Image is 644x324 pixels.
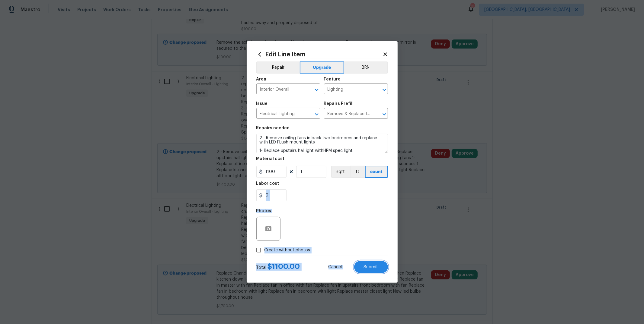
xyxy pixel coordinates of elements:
[256,126,290,130] h5: Repairs needed
[268,263,300,270] span: $ 1100.00
[264,247,310,253] span: Create without photos
[256,181,279,186] h5: Labor cost
[312,86,321,94] button: Open
[256,102,268,106] h5: Issue
[380,110,389,118] button: Open
[344,61,388,74] button: BRN
[256,77,267,81] h5: Area
[256,61,300,74] button: Repair
[364,265,378,269] span: Submit
[312,110,321,118] button: Open
[350,166,365,178] button: ft
[256,209,271,213] h5: Photos
[300,61,344,74] button: Upgrade
[365,166,388,178] button: count
[256,157,285,161] h5: Material cost
[328,265,342,269] span: Cancel
[256,134,388,153] textarea: 2 - Remove ceiling fans in back two bedrooms and replace with LED FLush mount lights 1- Replace u...
[331,166,350,178] button: sqft
[256,263,300,271] div: Total
[354,261,388,273] button: Submit
[324,102,354,106] h5: Repairs Prefill
[324,77,341,81] h5: Feature
[256,51,383,58] h2: Edit Line Item
[319,261,352,273] button: Cancel
[380,86,389,94] button: Open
